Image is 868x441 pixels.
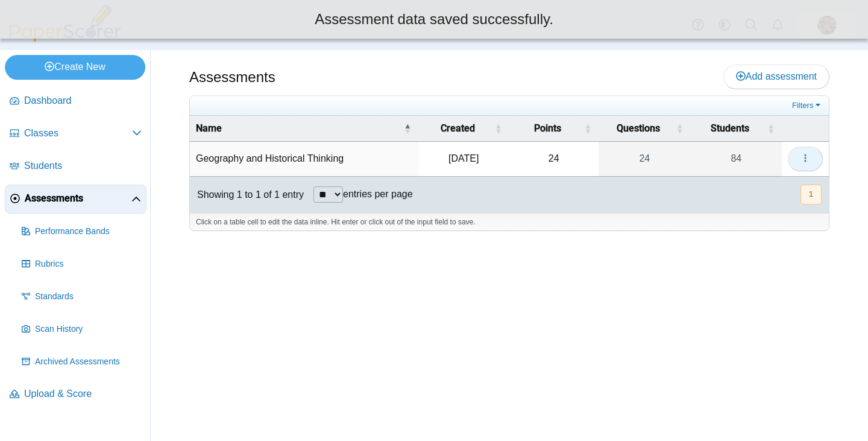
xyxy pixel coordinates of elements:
[617,122,660,134] span: Questions
[441,122,475,134] span: Created
[494,116,502,141] span: Created : Activate to sort
[25,192,131,205] span: Assessments
[5,55,145,79] a: Create New
[24,127,132,140] span: Classes
[17,315,146,344] a: Scan History
[5,380,146,409] a: Upload & Score
[584,116,591,141] span: Points : Activate to sort
[24,387,142,401] span: Upload & Score
[35,291,142,303] span: Standards
[190,177,304,213] div: Showing 1 to 1 of 1 entry
[5,185,146,214] a: Assessments
[534,122,561,134] span: Points
[17,217,146,246] a: Performance Bands
[691,142,782,176] a: 84
[736,71,817,81] span: Add assessment
[404,116,411,141] span: Name : Activate to invert sorting
[17,282,146,311] a: Standards
[800,185,822,205] button: 1
[723,65,829,89] a: Add assessment
[5,87,146,116] a: Dashboard
[5,152,146,181] a: Students
[599,142,690,176] a: 24
[17,250,146,279] a: Rubrics
[35,323,142,335] span: Scan History
[9,9,859,30] div: Assessment data saved successfully.
[767,116,775,141] span: Students : Activate to sort
[711,122,749,134] span: Students
[343,189,413,199] label: entries per page
[789,100,826,112] a: Filters
[5,119,146,148] a: Classes
[17,347,146,376] a: Archived Assessments
[190,213,829,231] div: Click on a table cell to edit the data inline. Hit enter or click out of the input field to save.
[35,356,142,368] span: Archived Assessments
[24,159,142,173] span: Students
[509,142,599,176] td: 24
[24,94,142,107] span: Dashboard
[448,153,479,163] time: Sep 11, 2025 at 12:46 PM
[799,185,822,205] nav: pagination
[5,33,125,43] a: PaperScorer
[196,122,222,134] span: Name
[190,142,418,176] td: Geography and Historical Thinking
[189,67,275,87] h1: Assessments
[676,116,684,141] span: Questions : Activate to sort
[35,258,142,270] span: Rubrics
[35,226,142,238] span: Performance Bands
